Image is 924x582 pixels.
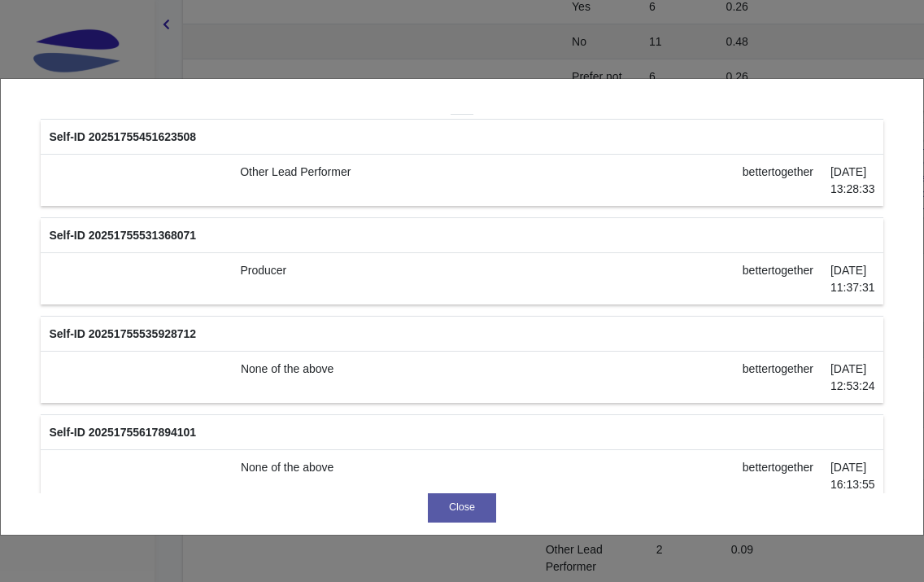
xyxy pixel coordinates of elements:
th: Self-ID 20251755617894101 [41,415,232,450]
button: Close [428,493,497,523]
th: Self-ID 20251755535928712 [41,317,232,352]
td: [DATE] 11:37:31 [822,253,883,305]
td: [DATE] 13:28:33 [822,155,883,207]
td: [DATE] 12:53:24 [822,352,883,404]
td: None of the above [232,352,734,404]
td: [DATE] 16:13:55 [822,450,883,502]
th: Self-ID 20251755531368071 [41,218,232,253]
th: Self-ID 20251755451623508 [41,120,232,155]
td: Producer [232,253,734,305]
td: bettertogether [734,155,822,207]
td: bettertogether [734,352,822,404]
td: None of the above [232,450,734,502]
td: Other Lead Performer [232,155,734,207]
td: bettertogether [734,450,822,502]
td: bettertogether [734,253,822,305]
